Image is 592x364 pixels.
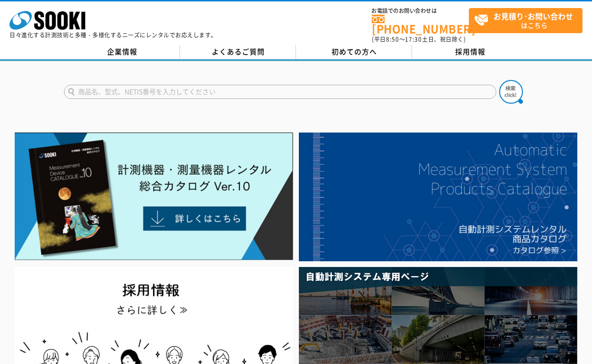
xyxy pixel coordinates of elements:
img: btn_search.png [499,80,523,104]
a: お見積り･お問い合わせはこちら [469,8,583,33]
span: (平日 ～ 土日、祝日除く) [372,35,466,44]
a: [PHONE_NUMBER] [372,15,469,34]
a: 企業情報 [64,45,180,59]
span: 17:30 [405,35,422,44]
span: 初めての方へ [332,46,377,57]
img: 自動計測システムカタログ [299,133,577,261]
img: Catalog Ver10 [15,133,293,260]
span: はこちら [474,9,582,32]
input: 商品名、型式、NETIS番号を入力してください [64,85,496,99]
span: お電話でのお問い合わせは [372,8,469,14]
span: 8:50 [386,35,399,44]
a: 採用情報 [412,45,528,59]
a: 初めての方へ [296,45,412,59]
strong: お見積り･お問い合わせ [493,10,573,22]
p: 日々進化する計測技術と多種・多様化するニーズにレンタルでお応えします。 [9,32,217,38]
a: よくあるご質問 [180,45,296,59]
